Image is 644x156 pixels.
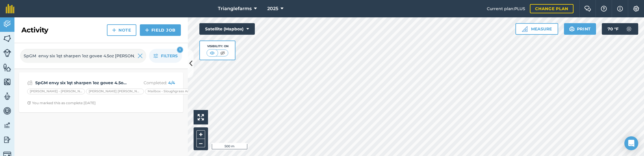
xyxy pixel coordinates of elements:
div: 1 [177,47,183,53]
h2: Activity [21,25,48,35]
img: svg+xml;base64,PHN2ZyB4bWxucz0iaHR0cDovL3d3dy53My5vcmcvMjAwMC9zdmciIHdpZHRoPSI1NiIgaGVpZ2h0PSI2MC... [3,78,11,86]
img: svg+xml;base64,PHN2ZyB4bWxucz0iaHR0cDovL3d3dy53My5vcmcvMjAwMC9zdmciIHdpZHRoPSIxNCIgaGVpZ2h0PSIyNC... [145,27,149,34]
a: SpGM envy six 1qt sharpen 1oz govee 4.5oz [PERSON_NAME]Completed: 4/4[PERSON_NAME] - [PERSON_NAME... [23,76,180,109]
strong: SpGM envy six 1qt sharpen 1oz govee 4.5oz [PERSON_NAME] [35,80,127,86]
div: [PERSON_NAME] - [PERSON_NAME] [PERSON_NAME] Mix 10397 [27,89,85,94]
img: Ruler icon [522,26,528,32]
strong: 4 / 4 [168,80,175,85]
button: 70 °F [602,23,638,35]
img: svg+xml;base64,PHN2ZyB4bWxucz0iaHR0cDovL3d3dy53My5vcmcvMjAwMC9zdmciIHdpZHRoPSI1MCIgaGVpZ2h0PSI0MC... [209,50,216,56]
span: Trianglefarms [218,5,252,12]
img: svg+xml;base64,PD94bWwgdmVyc2lvbj0iMS4wIiBlbmNvZGluZz0idXRmLTgiPz4KPCEtLSBHZW5lcmF0b3I6IEFkb2JlIE... [3,92,11,101]
img: svg+xml;base64,PHN2ZyB4bWxucz0iaHR0cDovL3d3dy53My5vcmcvMjAwMC9zdmciIHdpZHRoPSIxOSIgaGVpZ2h0PSIyNC... [569,25,575,32]
span: Current plan : PLUS [487,5,525,12]
div: You marked this as complete [DATE] [27,101,96,105]
button: Satellite (Mapbox) [199,23,255,35]
img: Clock with arrow pointing clockwise [27,101,31,105]
span: 2025 [267,5,278,12]
img: svg+xml;base64,PHN2ZyB4bWxucz0iaHR0cDovL3d3dy53My5vcmcvMjAwMC9zdmciIHdpZHRoPSI1MCIgaGVpZ2h0PSI0MC... [219,50,226,56]
img: svg+xml;base64,PD94bWwgdmVyc2lvbj0iMS4wIiBlbmNvZGluZz0idXRmLTgiPz4KPCEtLSBHZW5lcmF0b3I6IEFkb2JlIE... [3,49,11,57]
button: Measure [515,23,558,35]
a: Change plan [530,4,574,13]
img: svg+xml;base64,PD94bWwgdmVyc2lvbj0iMS4wIiBlbmNvZGluZz0idXRmLTgiPz4KPCEtLSBHZW5lcmF0b3I6IEFkb2JlIE... [623,23,635,35]
span: 70 ° F [608,23,619,35]
div: Mailbox - Sloughgrass American 80158 24 [145,89,203,94]
img: A question mark icon [600,6,607,12]
div: Open Intercom Messenger [624,136,638,150]
button: Filters [149,49,182,63]
img: Two speech bubbles overlapping with the left bubble in the forefront [584,6,591,12]
img: Four arrows, one pointing top left, one top right, one bottom right and the last bottom left [198,114,204,120]
p: Completed : [129,80,175,86]
a: Field Job [140,24,181,36]
img: svg+xml;base64,PHN2ZyB4bWxucz0iaHR0cDovL3d3dy53My5vcmcvMjAwMC9zdmciIHdpZHRoPSIyMiIgaGVpZ2h0PSIzMC... [138,52,143,59]
a: Note [107,24,136,36]
img: svg+xml;base64,PD94bWwgdmVyc2lvbj0iMS4wIiBlbmNvZGluZz0idXRmLTgiPz4KPCEtLSBHZW5lcmF0b3I6IEFkb2JlIE... [3,20,11,28]
img: svg+xml;base64,PHN2ZyB4bWxucz0iaHR0cDovL3d3dy53My5vcmcvMjAwMC9zdmciIHdpZHRoPSIxNyIgaGVpZ2h0PSIxNy... [617,5,623,12]
img: svg+xml;base64,PD94bWwgdmVyc2lvbj0iMS4wIiBlbmNvZGluZz0idXRmLTgiPz4KPCEtLSBHZW5lcmF0b3I6IEFkb2JlIE... [3,135,11,144]
img: svg+xml;base64,PD94bWwgdmVyc2lvbj0iMS4wIiBlbmNvZGluZz0idXRmLTgiPz4KPCEtLSBHZW5lcmF0b3I6IEFkb2JlIE... [3,107,11,115]
button: Print [564,23,596,35]
img: fieldmargin Logo [6,4,14,13]
img: svg+xml;base64,PD94bWwgdmVyc2lvbj0iMS4wIiBlbmNvZGluZz0idXRmLTgiPz4KPCEtLSBHZW5lcmF0b3I6IEFkb2JlIE... [27,79,33,86]
img: svg+xml;base64,PHN2ZyB4bWxucz0iaHR0cDovL3d3dy53My5vcmcvMjAwMC9zdmciIHdpZHRoPSI1NiIgaGVpZ2h0PSI2MC... [3,63,11,72]
div: Visibility: On [207,44,229,49]
button: + [196,130,205,139]
img: svg+xml;base64,PD94bWwgdmVyc2lvbj0iMS4wIiBlbmNvZGluZz0idXRmLTgiPz4KPCEtLSBHZW5lcmF0b3I6IEFkb2JlIE... [3,121,11,130]
img: svg+xml;base64,PHN2ZyB4bWxucz0iaHR0cDovL3d3dy53My5vcmcvMjAwMC9zdmciIHdpZHRoPSIxNCIgaGVpZ2h0PSIyNC... [112,27,116,34]
img: svg+xml;base64,PHN2ZyB4bWxucz0iaHR0cDovL3d3dy53My5vcmcvMjAwMC9zdmciIHdpZHRoPSI1NiIgaGVpZ2h0PSI2MC... [3,34,11,43]
img: A cog icon [633,6,640,12]
button: – [196,139,205,147]
input: Search for an activity [20,49,146,63]
div: [PERSON_NAME] [PERSON_NAME][GEOGRAPHIC_DATA] Perennial 10104 25 [86,89,144,94]
span: Filters [161,53,178,59]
